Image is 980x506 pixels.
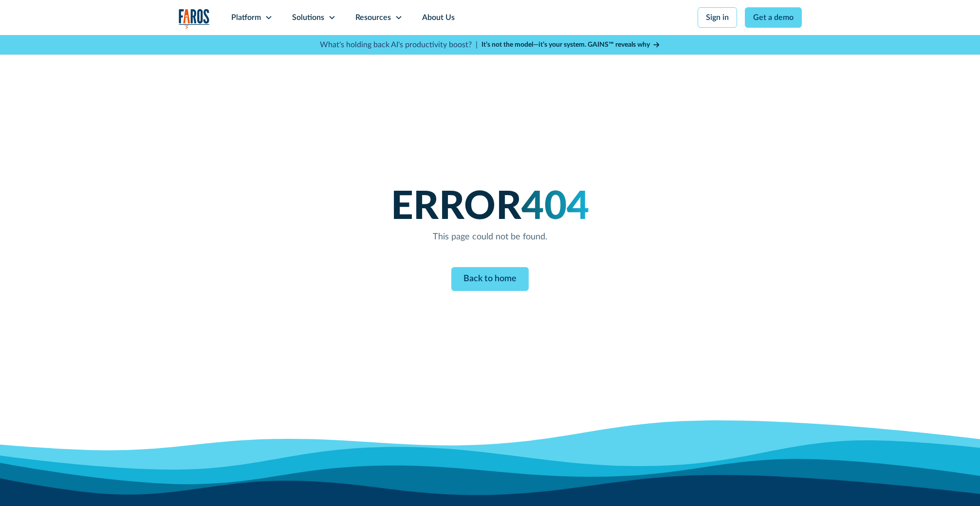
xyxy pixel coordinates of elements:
[745,7,802,28] a: Get a demo
[231,12,261,23] div: Platform
[320,39,478,51] p: What's holding back AI's productivity boost? |
[698,7,737,28] a: Sign in
[433,231,547,244] div: This page could not be found.
[179,9,210,29] img: Logo of the analytics and reporting company Faros.
[292,12,324,23] div: Solutions
[481,41,650,48] strong: It’s not the model—it’s your system. GAINS™ reveals why
[481,40,661,50] a: It’s not the model—it’s your system. GAINS™ reveals why
[179,9,210,29] a: home
[451,267,529,291] a: Back to home
[391,184,590,231] h1: ERROR
[521,188,590,227] span: 404
[355,12,391,23] div: Resources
